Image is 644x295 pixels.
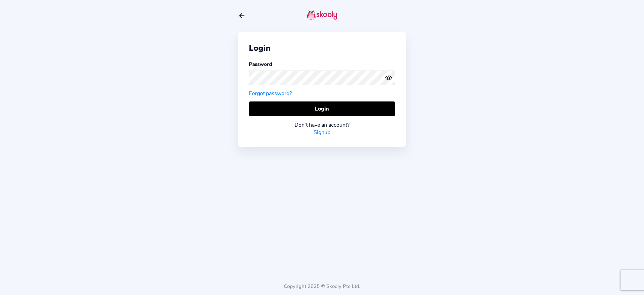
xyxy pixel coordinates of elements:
[385,74,395,81] button: eye outlineeye off outline
[307,10,337,20] img: skooly-logo.png
[249,43,395,53] div: Login
[249,90,292,97] a: Forgot password?
[314,129,330,136] a: Signup
[385,74,392,81] ion-icon: eye outline
[249,121,395,129] div: Don't have an account?
[238,12,246,19] button: arrow back outline
[249,101,395,116] button: Login
[249,61,272,68] label: Password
